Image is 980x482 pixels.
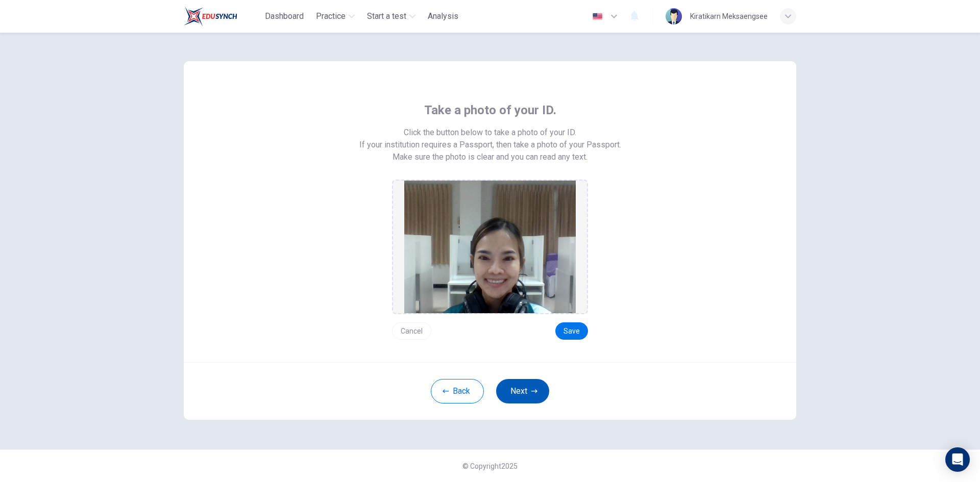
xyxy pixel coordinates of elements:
div: Kiratikarn Meksaengsee [690,10,768,22]
span: Practice [316,10,346,22]
button: Save [555,322,588,340]
span: Dashboard [265,10,304,22]
button: Analysis [424,7,462,26]
button: Practice [312,7,359,26]
button: Cancel [392,322,431,340]
img: Train Test logo [184,6,237,27]
div: Open Intercom Messenger [945,447,970,472]
button: Next [496,379,549,403]
span: Take a photo of your ID. [424,102,556,118]
span: Make sure the photo is clear and you can read any text. [393,151,587,163]
img: en [591,13,604,20]
img: Profile picture [666,8,682,24]
span: © Copyright 2025 [462,462,518,470]
span: Start a test [367,10,406,22]
button: Start a test [363,7,420,26]
button: Dashboard [261,7,308,26]
span: Click the button below to take a photo of your ID. If your institution requires a Passport, then ... [359,126,621,151]
img: preview screemshot [404,181,576,313]
span: Analysis [428,10,458,22]
a: Train Test logo [184,6,261,27]
button: Back [431,379,484,403]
